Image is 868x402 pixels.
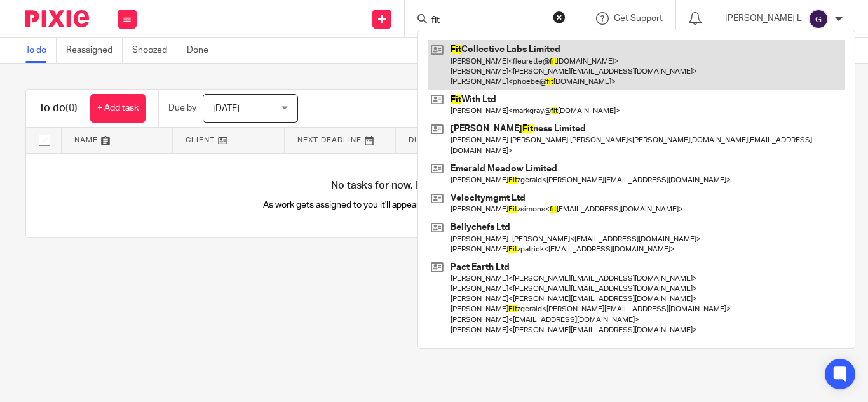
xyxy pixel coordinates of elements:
a: Reassigned [66,38,123,63]
img: svg%3E [808,9,829,29]
a: Done [187,38,218,63]
input: Search [430,15,545,27]
h1: To do [39,102,78,115]
p: Due by [168,102,196,114]
p: As work gets assigned to you it'll appear here automatically, helping you stay organised. [230,199,638,211]
span: Get Support [614,14,663,23]
a: Snoozed [132,38,177,63]
span: [DATE] [213,104,240,113]
a: + Add task [90,94,146,123]
img: Pixie [25,10,89,27]
p: [PERSON_NAME] L [725,12,802,25]
a: To do [25,38,57,63]
span: (0) [65,103,78,113]
h4: No tasks for now. Relax and enjoy your day! [26,179,842,192]
button: Clear [553,11,566,23]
